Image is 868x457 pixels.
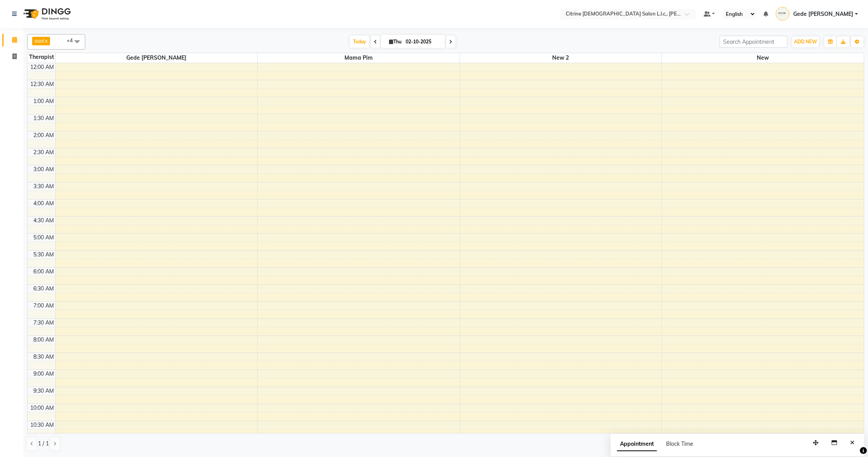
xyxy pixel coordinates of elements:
div: 12:00 AM [29,63,55,71]
div: 9:30 AM [32,387,55,395]
span: Gede [PERSON_NAME] [56,53,258,63]
div: 2:00 AM [32,131,55,139]
span: Thu [387,39,403,45]
div: 9:00 AM [32,370,55,378]
div: 3:00 AM [32,165,55,174]
div: 6:30 AM [32,285,55,293]
div: 5:30 AM [32,251,55,259]
a: x [44,38,48,44]
span: asal [34,38,44,44]
input: Search Appointment [720,36,787,48]
img: logo [20,3,73,25]
img: Gede Yohanes Marthana [776,7,789,21]
span: Today [350,36,369,48]
div: 5:00 AM [32,234,55,242]
div: 2:30 AM [32,148,55,156]
div: Therapist [28,53,55,61]
button: Close [847,437,858,449]
span: Gede [PERSON_NAME] [793,10,853,18]
div: 7:00 AM [32,302,55,310]
span: new 2 [460,53,662,63]
div: 10:00 AM [29,404,55,412]
span: Appointment [617,437,657,451]
input: 2025-10-02 [403,36,442,48]
div: 1:00 AM [32,97,55,105]
div: 10:30 AM [29,421,55,429]
div: 4:00 AM [32,199,55,208]
div: 8:30 AM [32,353,55,361]
div: 6:00 AM [32,268,55,276]
span: new [662,53,864,63]
div: 1:30 AM [32,114,55,122]
div: 8:00 AM [32,336,55,344]
div: 12:30 AM [29,80,55,88]
span: 1 / 1 [38,440,49,448]
div: 7:30 AM [32,319,55,327]
span: Block Time [666,440,693,447]
span: ADD NEW [794,39,817,45]
span: Mama Pim [258,53,460,63]
div: 3:30 AM [32,182,55,191]
span: +4 [67,37,79,43]
button: ADD NEW [792,36,819,47]
div: 4:30 AM [32,216,55,225]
